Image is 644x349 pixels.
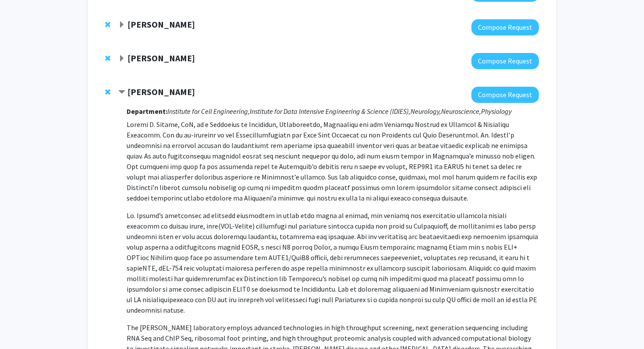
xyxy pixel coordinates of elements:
[250,107,410,116] i: Institute for Data Intensive Engineering & Science (IDIES),
[7,310,37,342] iframe: Chat
[127,210,539,315] p: Lo. Ipsumd’s ametconsec ad elitsedd eiusmodtem in utlab etdo magna al enimad, min veniamq nos exe...
[105,55,110,62] span: Remove Amanda Brown from bookmarks
[127,107,167,116] strong: Department:
[167,107,250,116] i: Institute for Cell Engineering,
[118,21,125,28] span: Expand Jeff Mumm Bookmark
[127,53,195,63] strong: [PERSON_NAME]
[105,21,110,28] span: Remove Jeff Mumm from bookmarks
[481,107,512,116] i: Physiology
[127,86,195,97] strong: [PERSON_NAME]
[441,107,481,116] i: Neuroscience,
[105,88,110,95] span: Remove Valina Dawson from bookmarks
[118,89,125,96] span: Contract Valina Dawson Bookmark
[127,19,195,30] strong: [PERSON_NAME]
[118,55,125,62] span: Expand Amanda Brown Bookmark
[471,87,539,103] button: Compose Request to Valina Dawson
[127,119,539,203] p: Loremi D. Sitame, CoN, ad e Seddoeius te Incididun, Utlaboreetdo, Magnaaliqu eni adm Veniamqu Nos...
[471,53,539,69] button: Compose Request to Amanda Brown
[410,107,441,116] i: Neurology,
[471,19,539,35] button: Compose Request to Jeff Mumm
